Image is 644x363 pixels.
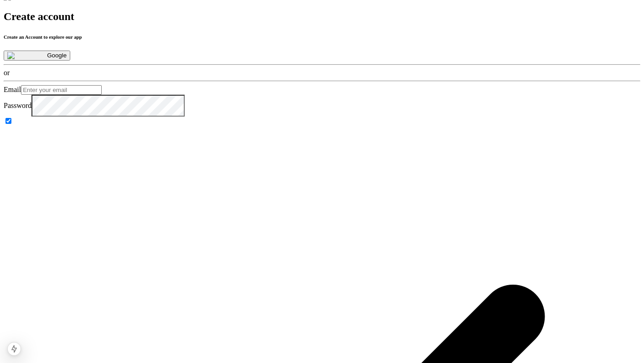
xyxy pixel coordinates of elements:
span: or [4,69,10,77]
button: Google [4,51,70,61]
input: Enter your email [21,85,102,95]
h6: Create an Account to explore our app [4,34,640,40]
label: Email [4,86,21,93]
label: Password [4,102,31,109]
img: Google icon [7,52,47,59]
h2: Create account [4,10,640,23]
